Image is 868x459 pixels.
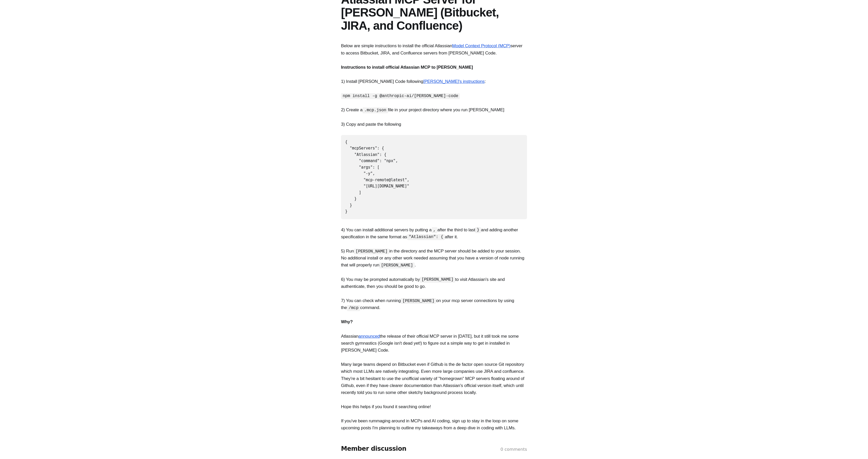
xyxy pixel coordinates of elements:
[423,79,485,84] a: [PERSON_NAME]'s instructions
[341,106,527,113] p: 2) Create a file in your project directory where you run [PERSON_NAME]
[74,39,113,44] span: Clearer Thinking
[407,234,445,240] code: "Atlassian": {
[354,249,389,255] code: [PERSON_NAME]
[452,43,510,48] a: Model Context Protocol (MCP)
[362,107,388,113] code: .mcp.json
[341,297,527,311] p: 7) You can check when running on your mcp server connections by using the command.
[341,276,527,290] p: 6) You may be prompted automatically by to visit Atlassian's site and authenticate, then you shou...
[432,227,437,233] code: ,
[55,27,131,36] h1: Start the conversation
[358,334,380,339] a: announced
[341,417,527,431] p: If you've been rummaging around in MCPs and AI coding, sign up to stay in the loop on some upcomi...
[341,226,527,240] p: 4) You can install additional servers by putting a after the third to last and adding another spe...
[401,298,436,304] code: [PERSON_NAME]
[76,52,110,63] button: Sign up now
[341,333,527,354] p: Atlassian the release of their official MCP server in [DATE], but it still took me some search gy...
[66,66,104,72] span: Already a member?
[420,277,455,283] code: [PERSON_NAME]
[341,42,527,56] p: Below are simple instructions to install the official Atlassian server to access Bitbucket, JIRA,...
[341,121,527,128] p: 3) Copy and paste the following
[341,248,527,269] p: 5) Run in the directory and the MCP server should be added to your session. No additional install...
[341,93,460,99] code: npm install -g @anthropic-ai/[PERSON_NAME]-code
[8,38,178,45] p: Become a member of to start commenting.
[341,403,527,410] p: Hope this helps if you found it searching online!
[379,263,415,268] code: [PERSON_NAME]
[341,319,353,324] strong: Why?
[475,227,481,233] code: }
[105,66,120,72] button: Sign in
[347,305,360,311] code: /mcp
[341,65,473,70] strong: Instructions to install official Atlassian MCP to [PERSON_NAME]
[341,78,527,85] p: 1) Install [PERSON_NAME] Code following :
[345,140,409,214] code: { "mcpServers": { "Atlassian": { "command": "npx", "args": [ "-y", "mcp-remote@latest", "[URL][DO...
[159,2,186,9] div: 0 comments
[341,361,527,396] p: Many large teams depend on Bitbucket even if Github is the de factor open source Git repository w...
